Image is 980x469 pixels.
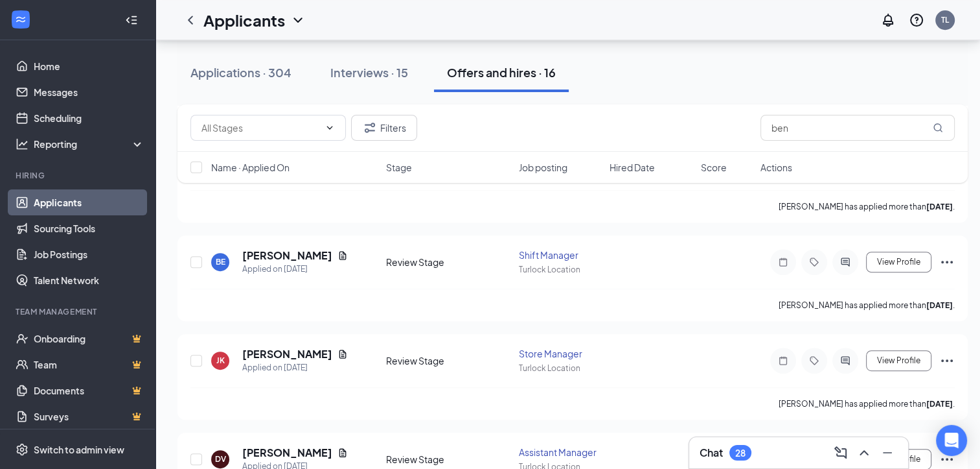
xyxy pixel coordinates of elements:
[519,446,602,459] div: Assistant Manager
[880,445,895,461] svg: Minimize
[939,254,955,270] svg: Ellipses
[701,161,727,174] span: Score
[34,53,144,79] a: Home
[34,352,144,378] a: TeamCrown
[16,443,28,456] svg: Settings
[16,138,28,150] svg: Analysis
[519,363,602,374] div: Turlock Location
[880,12,896,28] svg: Notifications
[806,355,822,366] svg: Tag
[34,105,144,131] a: Scheduling
[34,378,144,403] a: DocumentsCrown
[833,445,849,461] svg: ComposeMessage
[926,202,953,211] b: [DATE]
[211,161,290,174] span: Name · Applied On
[242,361,348,374] div: Applied on [DATE]
[183,12,198,28] svg: ChevronLeft
[700,446,723,460] h3: Chat
[939,353,955,368] svg: Ellipses
[838,355,853,366] svg: ActiveChat
[34,326,144,352] a: OnboardingCrown
[877,356,920,365] span: View Profile
[779,300,955,311] p: [PERSON_NAME] has applied more than .
[909,12,924,28] svg: QuestionInfo
[519,264,602,275] div: Turlock Location
[779,398,955,409] p: [PERSON_NAME] has applied more than .
[34,79,144,105] a: Messages
[242,248,332,263] h5: [PERSON_NAME]
[14,13,27,26] svg: WorkstreamLogo
[216,256,225,267] div: BE
[34,403,144,429] a: SurveysCrown
[34,443,124,456] div: Switch to admin view
[779,201,955,212] p: [PERSON_NAME] has applied more than .
[242,446,332,460] h5: [PERSON_NAME]
[16,306,142,317] div: Team Management
[216,355,225,366] div: JK
[330,64,408,80] div: Interviews · 15
[877,258,920,267] span: View Profile
[201,121,319,135] input: All Stages
[242,263,348,276] div: Applied on [DATE]
[610,161,655,174] span: Hired Date
[447,64,556,80] div: Offers and hires · 16
[933,123,943,133] svg: MagnifyingGlass
[854,442,874,463] button: ChevronUp
[337,448,348,458] svg: Document
[926,399,953,409] b: [DATE]
[941,14,949,25] div: TL
[519,347,602,360] div: Store Manager
[215,453,226,464] div: DV
[385,354,510,367] div: Review Stage
[760,115,955,141] input: Search in offers and hires
[735,448,746,459] div: 28
[385,453,510,466] div: Review Stage
[125,14,138,27] svg: Collapse
[362,120,378,136] svg: Filter
[203,9,285,31] h1: Applicants
[34,215,144,241] a: Sourcing Tools
[936,425,967,456] div: Open Intercom Messenger
[34,189,144,215] a: Applicants
[34,267,144,293] a: Talent Network
[806,257,822,267] svg: Tag
[856,445,872,461] svg: ChevronUp
[337,349,348,359] svg: Document
[926,300,953,310] b: [DATE]
[760,161,792,174] span: Actions
[519,248,602,261] div: Shift Manager
[16,170,142,181] div: Hiring
[290,12,306,28] svg: ChevronDown
[242,347,332,361] h5: [PERSON_NAME]
[838,257,853,267] svg: ActiveChat
[830,442,851,463] button: ComposeMessage
[866,350,931,371] button: View Profile
[939,451,955,467] svg: Ellipses
[775,257,791,267] svg: Note
[866,252,931,272] button: View Profile
[519,161,567,174] span: Job posting
[385,161,411,174] span: Stage
[337,250,348,261] svg: Document
[325,123,335,133] svg: ChevronDown
[190,64,291,80] div: Applications · 304
[775,355,791,366] svg: Note
[351,115,417,141] button: Filter Filters
[385,256,510,269] div: Review Stage
[877,442,898,463] button: Minimize
[34,138,145,150] div: Reporting
[34,241,144,267] a: Job Postings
